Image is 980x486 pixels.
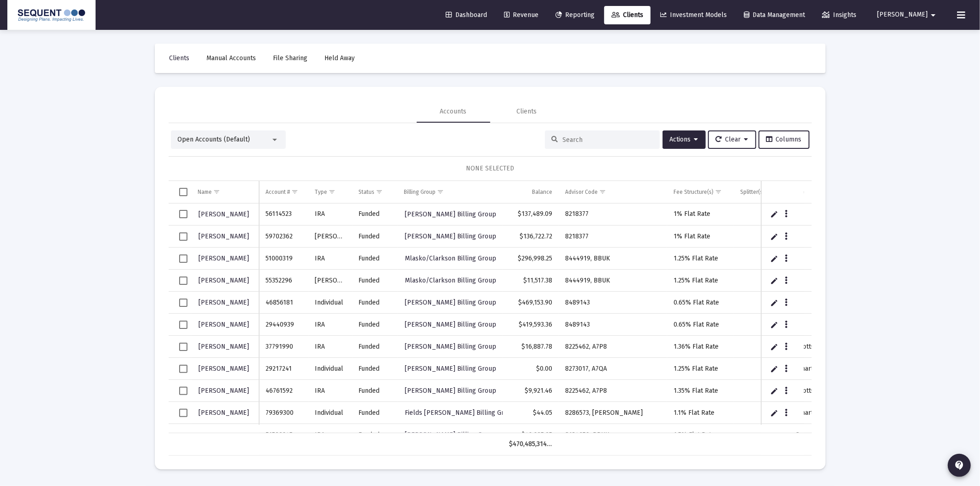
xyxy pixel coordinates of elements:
div: Funded [359,386,391,396]
td: Column Fee Structure(s) [667,181,734,203]
td: 1% Flat Rate [667,203,734,226]
td: 79369300 [259,402,308,424]
a: [PERSON_NAME] [198,384,250,397]
td: 8225462, A7P8 [559,336,667,358]
div: Select row [179,232,187,241]
td: $11,517.38 [503,270,559,292]
a: [PERSON_NAME] [198,362,250,375]
a: [PERSON_NAME] Billing Group [404,296,497,309]
td: $44.05 [503,402,559,424]
span: Fields [PERSON_NAME] Billing Group [405,409,515,417]
a: [PERSON_NAME] [198,208,250,221]
a: Edit [770,277,778,285]
span: File Sharing [273,54,308,62]
td: 1.25% Flat Rate [667,358,734,380]
span: Show filter options for column 'Name' [214,188,221,195]
span: [PERSON_NAME] Billing Group [405,343,496,350]
td: 1.25% Flat Rate [667,248,734,270]
td: 0.65% Flat Rate [667,292,734,314]
td: IRA [308,314,352,336]
div: Splitter(s) [740,188,765,196]
div: Status [359,188,375,196]
td: Individual [308,292,352,314]
td: $16,887.78 [503,336,559,358]
td: $9,921.46 [503,380,559,402]
span: [PERSON_NAME] Billing Group [405,431,496,439]
td: 1.36% Flat Rate [667,336,734,358]
a: [PERSON_NAME] [198,296,250,309]
td: Column Billing Group [397,181,503,203]
button: Columns [759,130,810,149]
td: Column Advisor Code [559,181,667,203]
td: [PERSON_NAME] [308,226,352,248]
div: Funded [359,298,391,307]
span: [PERSON_NAME] [199,321,249,328]
a: [PERSON_NAME] [198,340,250,353]
div: Billing Group [404,188,436,196]
span: Open Accounts (Default) [178,136,250,143]
a: Manual Accounts [199,49,264,68]
td: 8273017, A7QA [559,358,667,380]
div: Select row [179,277,187,285]
td: $137,489.09 [503,203,559,226]
a: [PERSON_NAME] [198,252,250,265]
span: Manual Accounts [207,54,256,62]
span: [PERSON_NAME] [199,343,249,350]
div: Select row [179,321,187,329]
div: Funded [359,320,391,329]
a: Dashboard [438,6,494,24]
a: Edit [770,321,778,329]
a: [PERSON_NAME] Billing Group [404,340,497,353]
span: [PERSON_NAME] Billing Group [405,299,496,306]
td: 46761592 [259,380,308,402]
span: Clear [716,136,748,143]
a: [PERSON_NAME] [198,274,250,287]
a: [PERSON_NAME] [198,230,250,243]
span: Columns [766,136,802,143]
span: Show filter options for column 'Account #' [291,188,298,195]
td: IRA [308,336,352,358]
td: $469,153.90 [503,292,559,314]
div: Funded [359,209,391,219]
div: $470,485,314.78 [509,440,552,449]
button: Clear [708,130,756,149]
td: 8489143 [559,314,667,336]
input: Search [563,136,653,144]
span: Show filter options for column 'Fee Structure(s)' [715,188,722,195]
span: Actions [670,136,698,143]
td: 8444919, BBUK [559,270,667,292]
span: Revenue [504,11,538,19]
a: Edit [770,387,778,395]
td: Column Splitter(s) [734,181,790,203]
div: Balance [532,188,552,196]
span: [PERSON_NAME] Billing Group [405,232,496,240]
span: Show filter options for column 'Advisor Code' [599,188,606,195]
div: Funded [359,254,391,263]
a: Edit [770,210,778,218]
a: Edit [770,343,778,351]
td: 0.65% Flat Rate [667,314,734,336]
div: Funded [359,364,391,373]
a: [PERSON_NAME] Billing Group [404,362,497,375]
div: Fee Structure(s) [674,188,714,196]
td: [PERSON_NAME] [308,270,352,292]
td: 71509245 [259,424,308,446]
td: 1% Flat Rate [667,226,734,248]
a: Data Management [736,6,812,24]
span: [PERSON_NAME] Billing Group [405,321,496,328]
span: Reporting [555,11,595,19]
a: Insights [815,6,864,24]
a: Edit [770,409,778,417]
div: Funded [359,430,391,440]
td: 1.25% Flat Rate [667,270,734,292]
a: [PERSON_NAME] Billing Group [404,208,497,221]
div: Select all [179,188,187,196]
span: Insights [822,11,856,19]
span: Held Away [325,54,355,62]
span: [PERSON_NAME] [199,365,249,373]
td: Column Name [192,181,260,203]
img: Dashboard [14,6,89,24]
a: Reporting [548,6,602,24]
span: [PERSON_NAME] [199,210,249,218]
td: 59702362 [259,226,308,248]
